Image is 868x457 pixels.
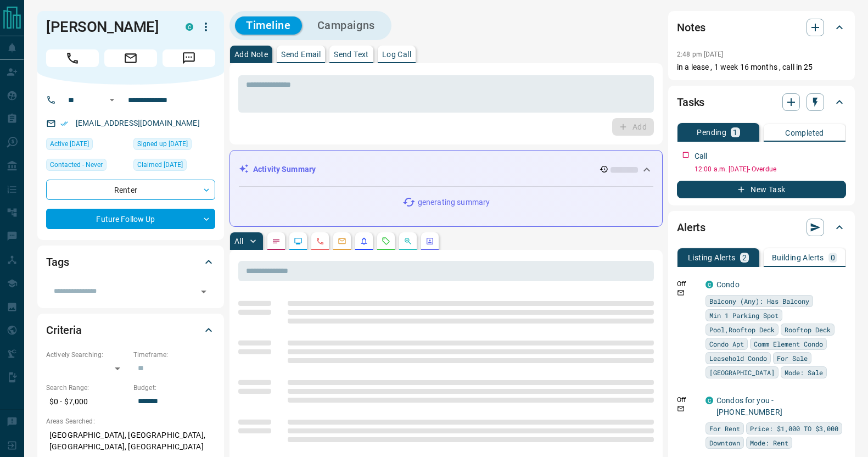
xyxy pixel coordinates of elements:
p: 1 [733,129,737,136]
span: Mode: Sale [785,367,823,378]
svg: Emails [338,237,346,246]
p: Timeframe: [133,350,215,360]
span: [GEOGRAPHIC_DATA] [709,367,775,378]
p: in a lease , 1 week 16 months , call in 25 [677,62,846,73]
span: For Sale [777,353,808,364]
span: Balcony (Any): Has Balcony [709,296,809,306]
span: Price: $1,000 TO $3,000 [750,423,838,434]
div: Criteria [46,317,215,343]
p: Activity Summary [253,164,316,175]
span: Signed up [DATE] [137,138,188,149]
p: Budget: [133,383,215,393]
p: Send Email [281,51,321,58]
span: Claimed [DATE] [137,159,183,170]
div: Tags [46,249,215,275]
h2: Notes [677,19,705,36]
svg: Notes [272,237,281,246]
p: Areas Searched: [46,416,215,426]
span: Leasehold Condo [709,353,767,364]
span: Message [163,49,215,67]
span: For Rent [709,423,740,434]
div: Tasks [677,89,846,115]
span: Downtown [709,437,740,448]
svg: Email Verified [60,120,68,127]
div: Future Follow Up [46,209,215,229]
p: 2 [742,254,747,261]
button: Campaigns [306,16,386,35]
span: Mode: Rent [750,437,788,448]
p: Actively Searching: [46,350,128,360]
p: Off [677,395,699,405]
span: Min 1 Parking Spot [709,310,779,321]
div: Activity Summary [239,159,653,180]
p: 12:00 a.m. [DATE] - Overdue [695,164,846,174]
div: condos.ca [705,281,713,288]
p: $0 - $7,000 [46,393,128,411]
svg: Opportunities [404,237,412,246]
p: Send Text [334,51,369,58]
button: Open [196,284,211,299]
div: Notes [677,14,846,41]
span: Email [104,49,157,67]
p: Log Call [382,51,411,58]
button: Open [105,93,119,107]
p: [GEOGRAPHIC_DATA], [GEOGRAPHIC_DATA], [GEOGRAPHIC_DATA], [GEOGRAPHIC_DATA] [46,426,215,456]
p: Call [695,151,708,162]
p: Building Alerts [772,254,824,261]
h2: Alerts [677,219,705,236]
div: condos.ca [186,23,193,31]
span: Contacted - Never [50,159,103,170]
div: condos.ca [705,397,713,404]
span: Call [46,49,99,67]
p: Listing Alerts [688,254,736,261]
span: Comm Element Condo [754,338,823,349]
a: Condos for you - [PHONE_NUMBER] [716,396,782,416]
div: Tue Oct 02 2018 [133,138,215,153]
span: Condo Apt [709,338,744,349]
button: Timeline [235,16,302,35]
p: All [234,237,243,245]
div: Tue Aug 12 2025 [46,138,128,153]
p: 0 [831,254,835,261]
span: Active [DATE] [50,138,89,149]
svg: Email [677,289,685,297]
button: New Task [677,181,846,198]
div: Tue Sep 12 2023 [133,159,215,174]
div: Renter [46,180,215,200]
svg: Calls [316,237,324,246]
h1: [PERSON_NAME] [46,18,169,36]
p: Add Note [234,51,268,58]
svg: Agent Actions [425,237,434,246]
span: Pool,Rooftop Deck [709,324,775,335]
svg: Lead Browsing Activity [294,237,303,246]
p: Off [677,279,699,289]
a: [EMAIL_ADDRESS][DOMAIN_NAME] [76,119,200,127]
p: Completed [785,129,824,137]
svg: Email [677,405,685,413]
p: Search Range: [46,383,128,393]
p: generating summary [418,197,490,208]
a: Condo [716,280,740,289]
span: Rooftop Deck [785,324,831,335]
h2: Tags [46,253,69,271]
h2: Tasks [677,93,704,111]
p: 2:48 pm [DATE] [677,51,724,58]
p: Pending [697,129,726,136]
svg: Requests [382,237,390,246]
div: Alerts [677,214,846,241]
svg: Listing Alerts [360,237,368,246]
h2: Criteria [46,321,82,339]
